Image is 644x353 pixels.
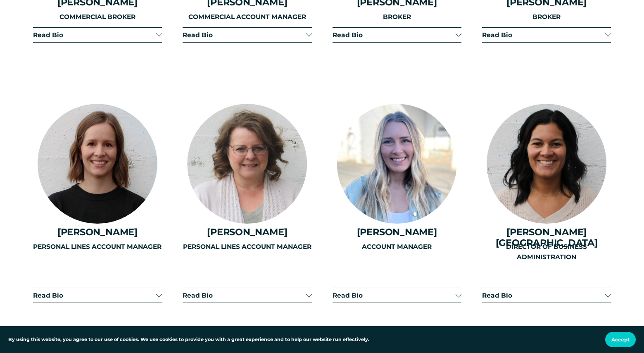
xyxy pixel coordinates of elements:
[33,227,162,237] h4: [PERSON_NAME]
[8,336,369,343] p: By using this website, you agree to our use of cookies. We use cookies to provide you with a grea...
[183,12,311,22] p: COMMERCIAL ACCOUNT MANAGER
[482,242,611,262] p: DIRECTOR OF BUSINESS ADMINISTRATION
[333,12,461,22] p: BROKER
[482,227,611,248] h4: [PERSON_NAME][GEOGRAPHIC_DATA]
[333,28,461,42] button: Read Bio
[33,31,156,39] span: Read Bio
[482,31,605,39] span: Read Bio
[333,31,456,39] span: Read Bio
[605,332,636,347] button: Accept
[33,28,162,42] button: Read Bio
[611,336,630,343] span: Accept
[333,242,461,252] p: ACCOUNT MANAGER
[482,12,611,22] p: BROKER
[333,227,461,237] h4: [PERSON_NAME]
[183,227,311,237] h4: [PERSON_NAME]
[482,28,611,42] button: Read Bio
[482,291,605,299] span: Read Bio
[33,242,162,252] p: PERSONAL LINES ACCOUNT MANAGER
[33,12,162,22] p: COMMERCIAL BROKER
[183,31,306,39] span: Read Bio
[183,242,311,252] p: PERSONAL LINES ACCOUNT MANAGER
[183,28,311,42] button: Read Bio
[482,288,611,303] button: Read Bio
